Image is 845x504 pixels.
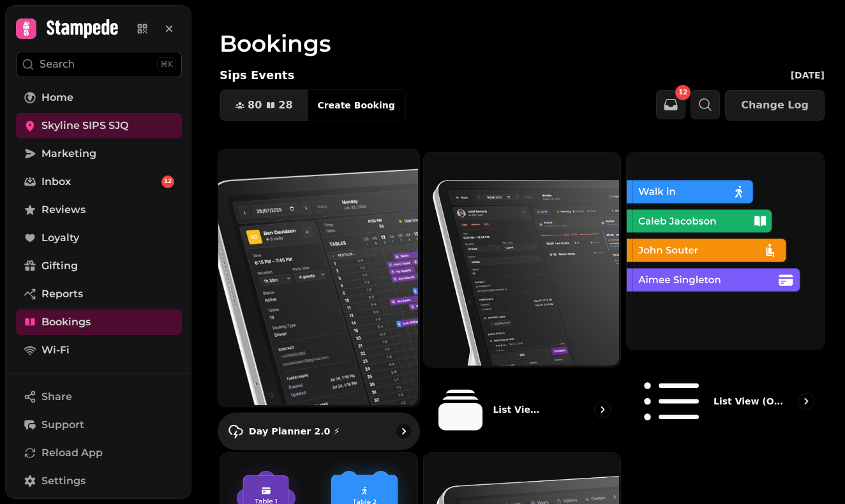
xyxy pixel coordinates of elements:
[16,337,182,363] a: Wi-Fi
[218,149,420,450] a: Day Planner 2.0 ⚡Day Planner 2.0 ⚡
[16,141,182,167] a: Marketing
[41,146,96,161] span: Marketing
[423,152,622,447] a: List View 2.0 ⚡ (New)List View 2.0 ⚡ (New)
[164,177,172,186] span: 12
[16,440,182,466] button: Reload App
[493,403,545,416] p: List View 2.0 ⚡ (New)
[220,66,294,84] p: Sips Events
[41,315,91,330] span: Bookings
[714,395,783,408] p: List view (Old - going soon)
[41,445,103,461] span: Reload App
[41,286,83,302] span: Reports
[248,100,262,110] span: 80
[16,197,182,223] a: Reviews
[308,90,405,121] button: Create Booking
[41,473,86,489] span: Settings
[16,309,182,335] a: Bookings
[220,90,308,121] button: 8028
[625,151,823,348] img: List view (Old - going soon)
[40,57,75,72] p: Search
[16,412,182,438] button: Support
[41,389,72,404] span: Share
[41,174,71,189] span: Inbox
[16,253,182,279] a: Gifting
[16,85,182,110] a: Home
[397,425,410,438] svg: go to
[41,417,84,433] span: Support
[41,230,79,246] span: Loyalty
[16,384,182,410] button: Share
[596,403,609,416] svg: go to
[16,281,182,307] a: Reports
[41,343,70,358] span: Wi-Fi
[318,101,395,110] span: Create Booking
[16,113,182,138] a: Skyline SIPS SJQ
[217,148,418,405] img: Day Planner 2.0 ⚡
[41,90,73,105] span: Home
[16,52,182,77] button: Search⌘K
[791,69,825,82] p: [DATE]
[741,100,809,110] span: Change Log
[626,152,825,447] a: List view (Old - going soon)List view (Old - going soon)
[41,202,86,218] span: Reviews
[278,100,292,110] span: 28
[725,90,825,121] button: Change Log
[41,118,128,133] span: Skyline SIPS SJQ
[16,468,182,494] a: Settings
[678,89,687,96] span: 12
[800,395,812,408] svg: go to
[157,57,176,71] div: ⌘K
[422,151,620,366] img: List View 2.0 ⚡ (New)
[249,425,340,438] p: Day Planner 2.0 ⚡
[16,225,182,251] a: Loyalty
[41,258,78,274] span: Gifting
[16,169,182,195] a: Inbox12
